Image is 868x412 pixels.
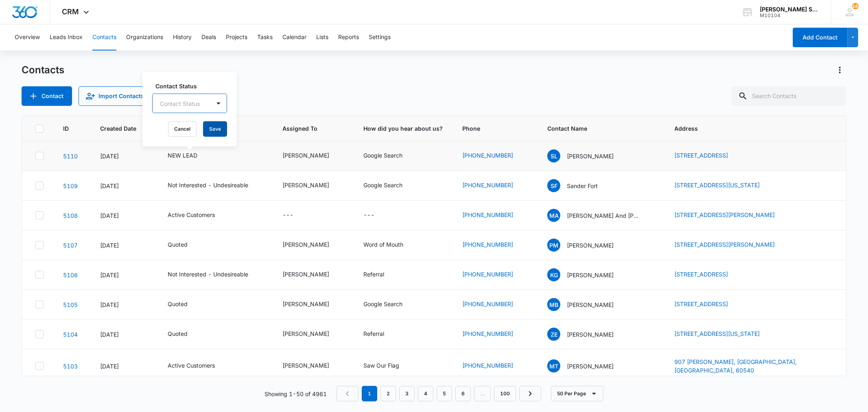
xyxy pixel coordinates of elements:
[462,300,513,308] a: [PHONE_NUMBER]
[168,270,248,278] div: Not Interested - Undesireable
[155,82,230,90] label: Contact Status
[437,386,452,401] a: Page 5
[363,210,389,220] div: How did you hear about us? - - Select to Edit Field
[674,271,728,278] a: [STREET_ADDRESS]
[282,24,306,50] button: Calendar
[674,240,789,250] div: Address - 919 santa rosa ave, Wheaton, IL, 60187 - Select to Edit Field
[363,240,418,250] div: How did you hear about us? - Word of Mouth - Select to Edit Field
[567,152,614,160] p: [PERSON_NAME]
[168,361,230,371] div: Contact Status - Active Customers - Select to Edit Field
[547,359,560,373] span: MT
[168,151,212,161] div: Contact Status - NEW LEAD - Select to Edit Field
[455,386,471,401] a: Page 6
[547,268,628,281] div: Contact Name - Kathleen Gillish - Select to Edit Field
[363,300,417,309] div: How did you hear about us? - Google Search - Select to Edit Field
[674,152,728,159] a: [STREET_ADDRESS]
[363,151,402,160] div: Google Search
[50,24,83,50] button: Leads Inbox
[100,241,148,250] div: [DATE]
[63,331,78,338] a: Navigate to contact details page for Zach Eilers
[63,272,78,278] a: Navigate to contact details page for Kathleen Gillish
[462,210,513,219] a: [PHONE_NUMBER]
[282,240,344,250] div: Assigned To - Ted DiMayo - Select to Edit Field
[282,210,308,220] div: Assigned To - - Select to Edit Field
[674,124,821,133] span: Address
[674,210,789,220] div: Address - 2323 Joyce, Naperville, IL, 60564 - Select to Edit Field
[226,24,247,50] button: Projects
[852,3,859,9] span: 141
[674,151,743,161] div: Address - 709 Tanager Ln, New Lenox, IL, 60451 - Select to Edit Field
[547,179,560,192] span: SF
[674,211,775,218] a: [STREET_ADDRESS][PERSON_NAME]
[168,151,197,160] div: NEW LEAD
[100,124,136,133] span: Created Date
[168,240,202,250] div: Contact Status - Quoted - Select to Edit Field
[674,357,833,375] div: Address - 907 Lowell, Naperville, IL, 60540 - Select to Edit Field
[674,329,774,339] div: Address - 1916 E Illinois St, Wheaton, IL, 60187 - Select to Edit Field
[462,329,513,338] a: [PHONE_NUMBER]
[363,240,403,249] div: Word of Mouth
[92,24,116,50] button: Contacts
[462,151,528,161] div: Phone - (708) 421-7326 - Select to Edit Field
[674,330,760,337] a: [STREET_ADDRESS][US_STATE]
[168,300,188,308] div: Quoted
[100,152,148,160] div: [DATE]
[282,300,344,309] div: Assigned To - Brian Johnston - Select to Edit Field
[462,181,528,191] div: Phone - (217) 293-5505 - Select to Edit Field
[462,240,528,250] div: Phone - (630) 476-1092 - Select to Edit Field
[547,359,628,373] div: Contact Name - Mark Torma - Select to Edit Field
[168,270,263,280] div: Contact Status - Not Interested - Undesireable - Select to Edit Field
[282,270,344,280] div: Assigned To - Kenneth Florman - Select to Edit Field
[462,270,513,278] a: [PHONE_NUMBER]
[63,153,78,160] a: Navigate to contact details page for Sean Lucas
[547,298,628,311] div: Contact Name - Mark Balsano - Select to Edit Field
[674,358,797,374] a: 907 [PERSON_NAME], [GEOGRAPHIC_DATA], [GEOGRAPHIC_DATA], 60540
[63,301,78,308] a: Navigate to contact details page for Mark Balsano
[282,151,329,160] div: [PERSON_NAME]
[363,270,399,280] div: How did you hear about us? - Referral - Select to Edit Field
[547,209,655,222] div: Contact Name - Melissa And Jeff Deyro - Select to Edit Field
[282,240,329,249] div: [PERSON_NAME]
[760,6,819,13] div: account name
[282,151,344,161] div: Assigned To - Kenneth Florman - Select to Edit Field
[63,182,78,189] a: Navigate to contact details page for Sander Fort
[363,300,402,308] div: Google Search
[547,149,628,162] div: Contact Name - Sean Lucas - Select to Edit Field
[363,210,374,220] div: ---
[63,363,78,370] a: Navigate to contact details page for Mark Torma
[547,298,560,311] span: MB
[547,268,560,281] span: KG
[22,64,64,76] h1: Contacts
[100,300,148,309] div: [DATE]
[399,386,415,401] a: Page 3
[674,241,775,248] a: [STREET_ADDRESS][PERSON_NAME]
[462,181,513,189] a: [PHONE_NUMBER]
[337,386,541,401] nav: Pagination
[168,210,215,219] div: Active Customers
[547,239,628,252] div: Contact Name - Patty Mann - Select to Edit Field
[363,329,384,338] div: Referral
[168,210,230,220] div: Contact Status - Active Customers - Select to Edit Field
[201,24,216,50] button: Deals
[547,209,560,222] span: MA
[363,361,399,370] div: Saw Our Flag
[282,124,332,133] span: Assigned To
[462,329,528,339] div: Phone - (630) 303-0616 - Select to Edit Field
[173,24,192,50] button: History
[168,329,188,338] div: Quoted
[567,271,614,279] p: [PERSON_NAME]
[22,86,72,106] button: Add Contact
[282,181,329,189] div: [PERSON_NAME]
[462,300,528,309] div: Phone - (817) 899-5100 - Select to Edit Field
[282,270,329,278] div: [PERSON_NAME]
[282,300,329,308] div: [PERSON_NAME]
[833,64,846,77] button: Actions
[282,361,329,370] div: [PERSON_NAME]
[462,361,513,370] a: [PHONE_NUMBER]
[168,361,215,370] div: Active Customers
[363,151,417,161] div: How did you hear about us? - Google Search - Select to Edit Field
[547,124,643,133] span: Contact Name
[369,24,391,50] button: Settings
[62,7,79,16] span: CRM
[363,124,443,133] span: How did you hear about us?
